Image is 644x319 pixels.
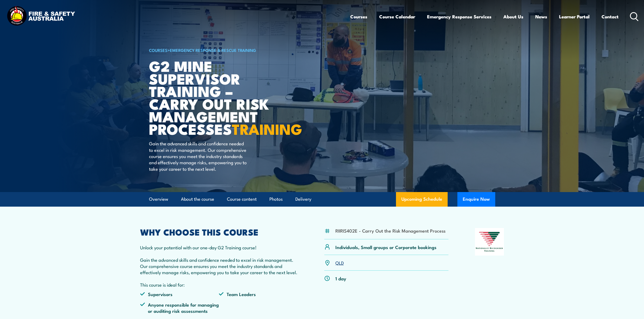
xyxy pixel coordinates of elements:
[170,47,256,53] a: Emergency Response & Rescue Training
[396,192,448,207] a: Upcoming Schedule
[295,192,311,206] a: Delivery
[140,301,219,314] li: Anyone responsible for managing or auditing risk assessments
[602,9,619,24] a: Contact
[335,259,344,266] a: QLD
[149,47,283,53] h6: >
[149,59,283,135] h1: G2 Mine Supervisor Training – Carry Out Risk Management Processes
[350,9,367,24] a: Courses
[181,192,214,206] a: About the course
[269,192,283,206] a: Photos
[219,291,298,297] li: Team Leaders
[335,244,437,250] p: Individuals, Small groups or Corporate bookings
[457,192,495,207] button: Enquire Now
[140,257,298,276] p: Gain the advanced skills and confidence needed to excel in risk management. Our comprehensive cou...
[149,140,248,172] p: Gain the advanced skills and confidence needed to excel in risk management. Our comprehensive cou...
[140,291,219,297] li: Supervisors
[427,9,491,24] a: Emergency Response Services
[140,244,298,250] p: Unlock your potential with our one-day G2 Training course!
[559,9,590,24] a: Learner Portal
[149,47,167,53] a: COURSES
[379,9,415,24] a: Course Calendar
[335,227,445,234] li: RIIRIS402E - Carry Out the Risk Management Process
[140,228,298,236] h2: WHY CHOOSE THIS COURSE
[140,281,298,288] p: This course is ideal for:
[227,192,257,206] a: Course content
[475,228,504,256] img: Nationally Recognised Training logo.
[535,9,547,24] a: News
[335,275,346,281] p: 1 day
[149,192,168,206] a: Overview
[232,117,302,140] strong: TRAINING
[503,9,523,24] a: About Us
